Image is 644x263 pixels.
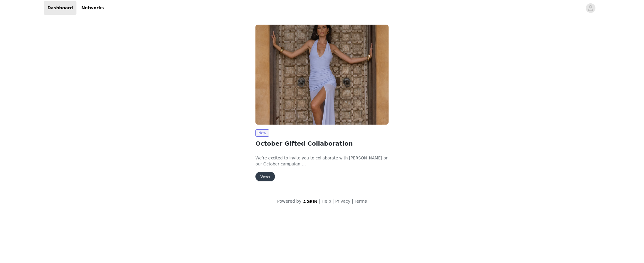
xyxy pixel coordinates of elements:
[255,25,389,125] img: Peppermayo EU
[319,199,321,204] span: |
[354,199,367,204] a: Terms
[588,3,593,13] div: avatar
[255,156,389,166] span: We’re excited to invite you to collaborate with [PERSON_NAME] on our October campaign!
[322,199,331,204] a: Help
[352,199,353,204] span: |
[303,199,318,203] img: logo
[78,1,107,15] a: Networks
[255,174,275,179] a: View
[44,1,76,15] a: Dashboard
[255,172,275,181] button: View
[277,199,301,204] span: Powered by
[255,139,389,148] h2: October Gifted Collaboration
[335,199,350,204] a: Privacy
[255,129,269,137] span: New
[332,199,334,204] span: |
